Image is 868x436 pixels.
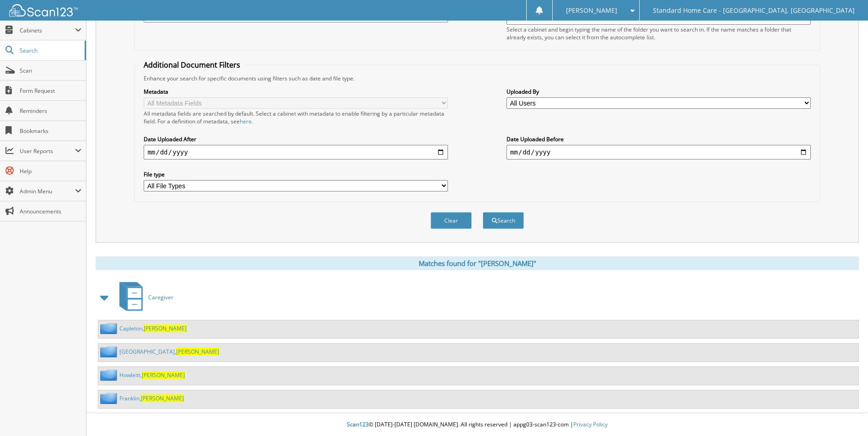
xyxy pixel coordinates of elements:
[20,27,75,34] span: Cabinets
[148,293,173,301] span: Caregiver
[483,212,524,229] button: Search
[431,212,472,229] button: Clear
[144,88,448,96] label: Metadata
[507,135,811,143] label: Date Uploaded Before
[20,187,75,195] span: Admin Menu
[507,26,811,41] div: Select a cabinet and begin typing the name of the folder you want to search in. If the name match...
[86,414,868,436] div: © [DATE]-[DATE] [DOMAIN_NAME]. All rights reserved | appg03-scan123-com |
[653,8,855,13] span: Standard Home Care - [GEOGRAPHIC_DATA], [GEOGRAPHIC_DATA]
[507,145,811,160] input: end
[119,394,184,402] a: Franklin,[PERSON_NAME]
[139,60,245,70] legend: Additional Document Filters
[119,324,187,332] a: Capleton,[PERSON_NAME]
[119,371,185,379] a: Howleitt,[PERSON_NAME]
[176,348,219,356] span: [PERSON_NAME]
[20,207,81,215] span: Announcements
[573,420,608,428] a: Privacy Policy
[20,127,81,135] span: Bookmarks
[144,324,187,332] span: [PERSON_NAME]
[240,117,252,125] a: here
[144,135,448,143] label: Date Uploaded After
[144,170,448,178] label: File type
[822,392,868,436] iframe: Chat Widget
[100,393,119,404] img: folder2.png
[20,107,81,115] span: Reminders
[347,420,369,428] span: Scan123
[20,67,81,74] span: Scan
[20,147,75,155] span: User Reports
[139,74,815,82] div: Enhance your search for specific documents using filters such as date and file type.
[20,47,80,54] span: Search
[96,256,859,270] div: Matches found for "[PERSON_NAME]"
[142,371,185,379] span: [PERSON_NAME]
[507,88,811,96] label: Uploaded By
[20,167,81,175] span: Help
[144,110,448,125] div: All metadata fields are searched by default. Select a cabinet with metadata to enable filtering b...
[100,346,119,357] img: folder2.png
[119,348,219,356] a: [GEOGRAPHIC_DATA],[PERSON_NAME]
[141,394,184,402] span: [PERSON_NAME]
[9,4,78,16] img: scan123-logo-white.svg
[566,8,617,13] span: [PERSON_NAME]
[144,145,448,160] input: start
[20,87,81,95] span: Form Request
[100,323,119,334] img: folder2.png
[114,279,173,315] a: Caregiver
[100,369,119,381] img: folder2.png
